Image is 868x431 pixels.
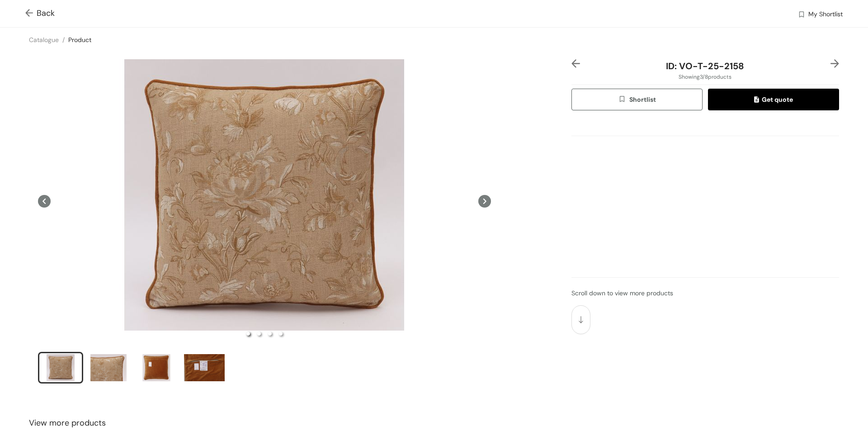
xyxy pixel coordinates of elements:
img: quote [754,96,762,104]
img: left [571,59,580,68]
li: slide item 3 [134,352,179,384]
li: slide item 1 [38,352,83,384]
a: Catalogue [29,36,59,44]
span: Showing 3 / 8 products [679,73,731,81]
li: slide item 1 [246,332,250,336]
img: wishlist [618,95,629,105]
li: slide item 2 [86,352,131,384]
li: slide item 4 [279,332,283,336]
button: wishlistShortlist [571,89,703,110]
span: View more products [29,417,106,429]
li: slide item 3 [268,332,272,336]
span: Shortlist [618,95,656,105]
li: slide item 4 [182,352,227,384]
a: Product [68,36,91,44]
span: / [62,36,65,44]
img: wishlist [797,10,806,20]
span: Get quote [754,95,793,104]
li: slide item 2 [257,332,261,336]
img: Go back [25,9,37,19]
span: Scroll down to view more products [571,289,673,297]
span: My Shortlist [808,9,843,20]
img: scroll down [579,316,583,323]
span: Back [25,7,55,19]
img: right [830,59,839,68]
button: quoteGet quote [708,89,839,110]
span: ID: VO-T-25-2158 [666,60,744,72]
